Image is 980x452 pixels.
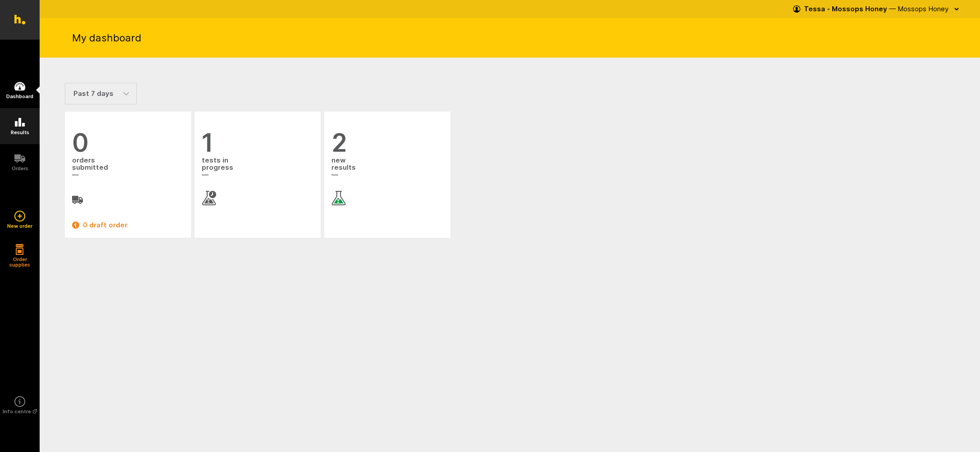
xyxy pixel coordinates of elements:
[793,2,962,16] button: Tessa - Mossops Honey — Mossops Honey
[331,130,443,156] span: 2
[72,130,184,205] a: 0 orderssubmitted
[3,409,37,414] h5: Info centre
[72,220,184,231] a: 0 draft order
[202,156,313,180] span: tests in progress
[202,130,313,156] span: 1
[72,130,184,156] span: 0
[72,31,141,45] h1: My dashboard
[6,94,33,99] h5: Dashboard
[7,223,32,229] h5: New order
[11,130,29,135] h5: Results
[889,5,948,13] span: — Mossops Honey
[804,5,887,13] strong: Tessa - Mossops Honey
[331,156,443,180] span: new results
[6,257,33,267] h5: Order supplies
[202,130,313,205] a: 1 tests inprogress
[12,166,28,171] h5: Orders
[72,156,184,180] span: orders submitted
[331,130,443,205] a: 2 newresults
